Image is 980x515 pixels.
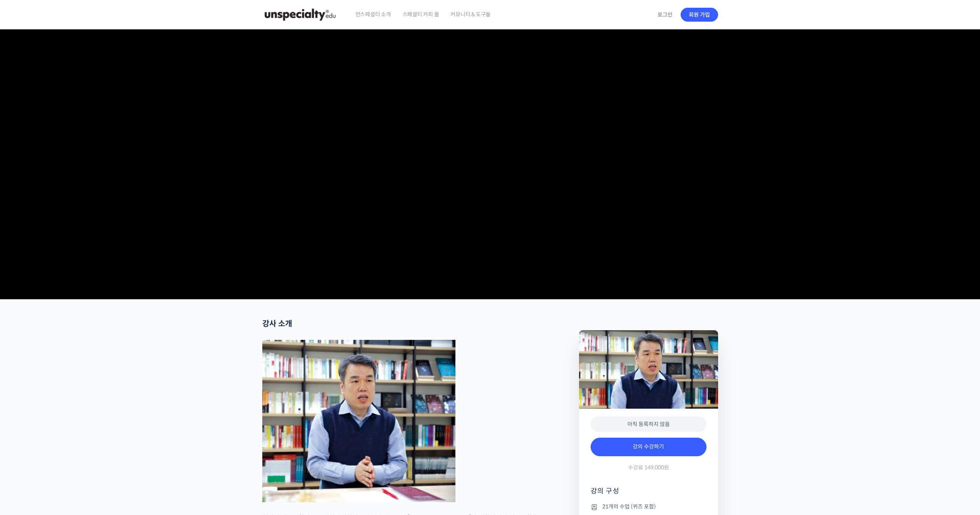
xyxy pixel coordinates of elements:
[653,6,677,24] a: 로그인
[591,502,707,512] li: 21개의 수업 (퀴즈 포함)
[628,464,669,471] span: 수강료 149,000원
[591,486,707,502] h4: 강의 구성
[591,438,707,456] a: 강의 수강하기
[591,416,707,432] div: 아직 등록하지 않음
[681,8,718,22] a: 회원 가입
[262,319,292,329] strong: 강사 소개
